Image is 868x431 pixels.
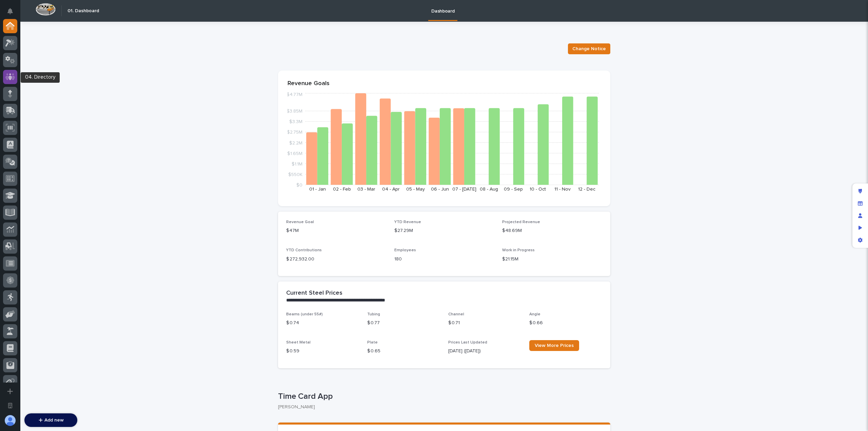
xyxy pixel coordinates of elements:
[286,290,342,297] h2: Current Steel Prices
[287,92,302,97] tspan: $4.77M
[367,348,440,355] p: $ 0.65
[286,256,386,263] p: $ 272,932.00
[8,8,17,19] div: Notifications
[3,398,17,413] button: Open workspace settings
[286,312,323,316] span: Beams (under 55#)
[854,222,866,234] div: Preview as
[394,248,416,252] span: Employees
[287,130,302,135] tspan: $2.75M
[854,197,866,210] div: Manage fields and data
[529,312,540,316] span: Angle
[289,119,302,124] tspan: $3.3M
[286,340,311,345] span: Sheet Metal
[278,392,608,401] p: Time Card App
[357,187,375,192] text: 03 - Mar
[448,312,464,316] span: Channel
[448,348,521,355] p: [DATE] ([DATE])
[367,312,380,316] span: Tubing
[278,404,605,410] p: [PERSON_NAME]
[502,227,602,234] p: $48.69M
[67,37,82,42] span: Pylon
[36,3,56,16] img: Workspace Logo
[535,343,574,348] span: View More Prices
[67,8,99,14] h2: 01. Dashboard
[288,172,302,177] tspan: $550K
[3,4,17,18] button: Notifications
[529,340,579,351] a: View More Prices
[3,413,17,428] button: users-avatar
[448,319,521,327] p: $ 0.71
[3,384,17,398] button: Add a new app...
[287,109,302,114] tspan: $3.85M
[854,185,866,197] div: Edit layout
[286,248,322,252] span: YTD Contributions
[572,45,606,52] span: Change Notice
[554,187,571,192] text: 11 - Nov
[502,248,535,252] span: Work in Progress
[287,151,302,156] tspan: $1.65M
[504,187,523,192] text: 09 - Sep
[296,183,302,188] tspan: $0
[431,187,449,192] text: 06 - Jun
[394,220,421,224] span: YTD Revenue
[480,187,498,192] text: 08 - Aug
[530,187,546,192] text: 10 - Oct
[24,413,77,427] button: Add new
[568,43,610,54] button: Change Notice
[367,340,378,345] span: Plate
[502,256,602,263] p: $21.15M
[309,187,326,192] text: 01 - Jan
[286,220,314,224] span: Revenue Goal
[333,187,351,192] text: 02 - Feb
[286,348,359,355] p: $ 0.59
[394,227,494,234] p: $27.29M
[394,256,494,263] p: 180
[578,187,595,192] text: 12 - Dec
[452,187,476,192] text: 07 - [DATE]
[406,187,425,192] text: 05 - May
[502,220,540,224] span: Projected Revenue
[854,210,866,222] div: Manage users
[367,319,440,327] p: $ 0.77
[289,140,302,145] tspan: $2.2M
[286,227,386,234] p: $47M
[288,80,601,87] p: Revenue Goals
[448,340,487,345] span: Prices Last Updated
[286,319,359,327] p: $ 0.74
[292,161,302,166] tspan: $1.1M
[48,37,82,42] a: Powered byPylon
[854,234,866,246] div: App settings
[529,319,602,327] p: $ 0.66
[382,187,400,192] text: 04 - Apr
